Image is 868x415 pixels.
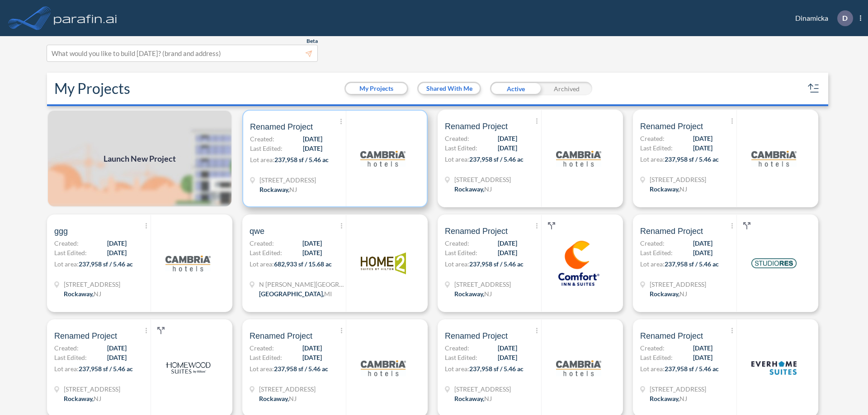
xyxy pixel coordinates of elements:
span: 321 Mt Hope Ave [64,280,120,289]
span: Renamed Project [445,331,508,341]
h2: My Projects [54,80,130,97]
span: qwe [250,226,264,237]
span: NJ [484,290,492,298]
span: ggg [54,226,68,237]
span: [DATE] [498,134,517,143]
span: Beta [307,37,318,45]
span: Last Edited: [250,248,282,257]
span: Last Edited: [445,353,477,362]
span: [DATE] [303,144,322,153]
span: Rockaway , [259,395,289,402]
span: Rockaway , [650,395,679,402]
span: Created: [54,238,79,248]
div: Rockaway, NJ [650,289,687,298]
span: [DATE] [302,238,322,248]
span: Lot area: [445,155,469,163]
span: NJ [289,395,297,402]
span: [DATE] [107,248,127,257]
span: 321 Mt Hope Ave [650,175,706,184]
span: Lot area: [250,156,274,163]
span: Lot area: [445,260,469,268]
span: Renamed Project [250,121,313,132]
span: 237,958 sf / 5.46 ac [469,365,524,373]
span: [GEOGRAPHIC_DATA] , [259,290,324,298]
span: 237,958 sf / 5.46 ac [469,260,524,268]
img: logo [751,241,797,286]
img: logo [556,241,601,286]
div: Rockaway, NJ [650,184,687,194]
span: Renamed Project [445,226,508,237]
div: Rockaway, NJ [259,394,297,403]
img: add [47,110,232,207]
span: Last Edited: [250,353,282,362]
span: 237,958 sf / 5.46 ac [274,365,328,373]
span: [DATE] [693,343,712,353]
span: Launch New Project [104,153,176,165]
span: Last Edited: [54,353,87,362]
span: Renamed Project [54,331,117,341]
span: Rockaway , [454,185,484,193]
span: 682,933 sf / 15.68 ac [274,260,332,268]
span: 321 Mt Hope Ave [259,175,316,185]
span: [DATE] [498,143,517,153]
span: [DATE] [693,143,712,153]
span: Last Edited: [54,248,87,257]
span: [DATE] [302,353,322,362]
div: Rockaway, NJ [454,184,492,194]
span: [DATE] [498,248,517,257]
span: 237,958 sf / 5.46 ac [79,365,133,373]
span: Last Edited: [445,248,477,257]
div: Rockaway, NJ [259,185,297,194]
span: Created: [445,343,469,353]
img: logo [165,241,211,286]
span: [DATE] [302,343,322,353]
span: Renamed Project [445,121,508,132]
span: 237,958 sf / 5.46 ac [665,365,719,373]
span: Created: [250,238,274,248]
span: N Wyndham Hill Dr NE [259,280,345,289]
span: Renamed Project [640,121,703,132]
span: [DATE] [693,134,712,143]
span: Last Edited: [640,248,673,257]
button: sort [807,81,821,96]
span: Created: [250,343,274,353]
span: NJ [484,185,492,193]
span: Created: [640,134,665,143]
span: [DATE] [107,238,127,248]
span: Rockaway , [650,290,679,298]
span: 321 Mt Hope Ave [64,384,120,394]
span: Renamed Project [640,226,703,237]
span: 321 Mt Hope Ave [650,384,706,394]
div: Rockaway, NJ [64,289,101,298]
span: [DATE] [498,238,517,248]
span: 237,958 sf / 5.46 ac [79,260,133,268]
span: 237,958 sf / 5.46 ac [665,155,719,163]
span: Created: [640,343,665,353]
span: [DATE] [302,248,322,257]
span: NJ [289,186,297,193]
div: Rockaway, NJ [650,394,687,403]
div: Active [490,82,541,95]
img: logo [556,136,601,181]
span: Last Edited: [640,143,673,153]
span: NJ [94,290,101,298]
img: logo [751,345,797,391]
span: NJ [679,395,687,402]
span: [DATE] [303,134,322,144]
button: Shared With Me [419,83,480,94]
span: Last Edited: [250,144,283,153]
span: Rockaway , [650,185,679,193]
img: logo [52,9,119,27]
span: Rockaway , [259,186,289,193]
span: Lot area: [640,155,665,163]
span: NJ [679,290,687,298]
span: Last Edited: [445,143,477,153]
span: Rockaway , [454,290,484,298]
div: Archived [541,82,592,95]
span: MI [324,290,332,298]
span: 237,958 sf / 5.46 ac [665,260,719,268]
span: Renamed Project [250,331,312,341]
span: Rockaway , [64,395,94,402]
span: 321 Mt Hope Ave [454,384,511,394]
span: Lot area: [54,365,79,373]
